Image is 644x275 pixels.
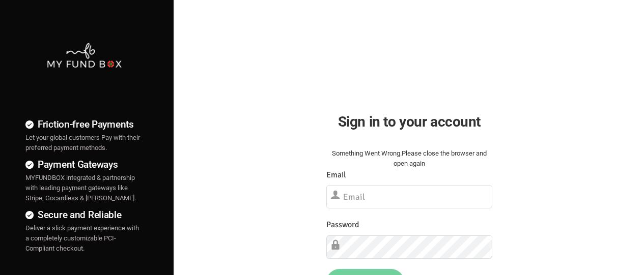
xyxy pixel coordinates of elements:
[326,219,359,231] label: Password
[326,185,492,208] input: Email
[25,117,143,132] h4: Friction-free Payments
[326,169,346,181] label: Email
[326,111,492,133] h2: Sign in to your account
[25,157,143,172] h4: Payment Gateways
[46,42,122,69] img: mfbwhite.png
[25,207,143,222] h4: Secure and Reliable
[25,174,136,202] span: MYFUNDBOX integrated & partnership with leading payment gateways like Stripe, Gocardless & [PERSO...
[25,134,140,151] span: Let your global customers Pay with their preferred payment methods.
[326,148,492,169] div: Something Went Wrong.Please close the browser and open again
[25,224,139,252] span: Deliver a slick payment experience with a completely customizable PCI-Compliant checkout.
